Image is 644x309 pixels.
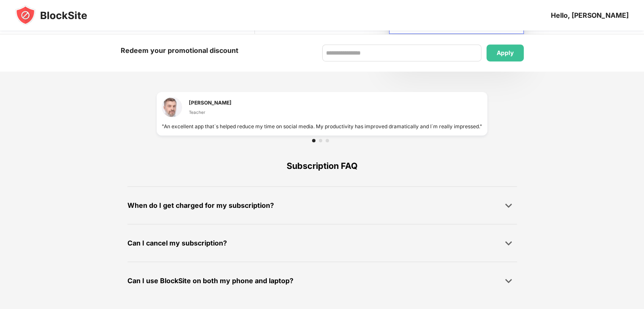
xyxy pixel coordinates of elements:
[127,199,274,212] div: When do I get charged for my subscription?
[15,5,87,25] img: blocksite-icon-black.svg
[162,122,482,130] div: "An excellent app that`s helped reduce my time on social media. My productivity has improved dram...
[189,99,232,107] div: [PERSON_NAME]
[162,97,182,117] img: testimonial-1.jpg
[121,44,238,57] div: Redeem your promotional discount
[127,146,517,186] div: Subscription FAQ
[127,275,293,287] div: Can I use BlockSite on both my phone and laptop?
[497,50,514,56] div: Apply
[189,109,232,116] div: Teacher
[127,237,227,249] div: Can I cancel my subscription?
[551,11,629,19] div: Hello, [PERSON_NAME]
